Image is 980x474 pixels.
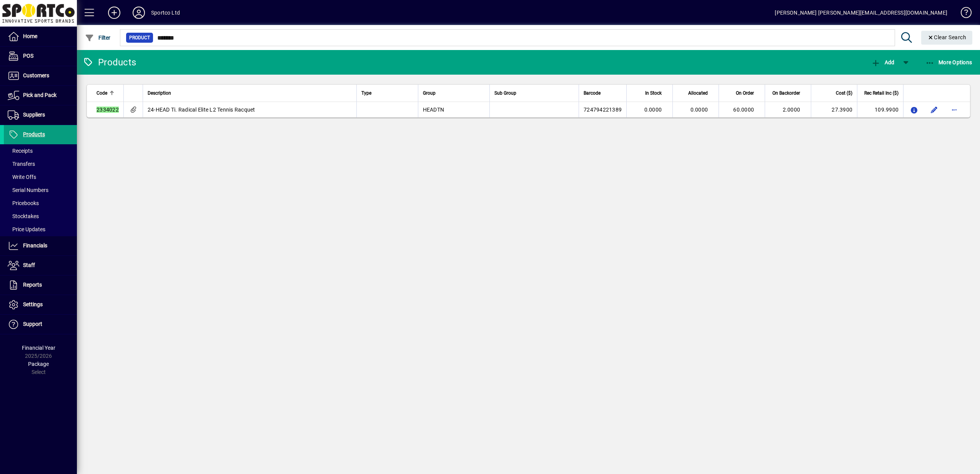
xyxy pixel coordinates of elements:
[23,282,42,288] span: Reports
[423,89,485,97] div: Group
[494,89,574,97] div: Sub Group
[4,66,77,85] a: Customers
[83,31,113,45] button: Filter
[23,53,33,59] span: POS
[23,262,35,268] span: Staff
[22,345,55,351] span: Financial Year
[4,315,77,334] a: Support
[148,107,255,113] span: 24-HEAD Ti. Radical Elite L2 Tennis Racquet
[85,35,111,41] span: Filter
[811,102,857,117] td: 27.3900
[23,33,37,39] span: Home
[736,89,754,97] span: On Order
[8,174,36,180] span: Write Offs
[925,59,972,65] span: More Options
[148,89,171,97] span: Description
[688,89,708,97] span: Allocated
[8,213,39,219] span: Stocktakes
[494,89,516,97] span: Sub Group
[97,89,107,97] span: Code
[772,89,800,97] span: On Backorder
[23,242,47,249] span: Financials
[690,107,708,113] span: 0.0000
[23,112,45,118] span: Suppliers
[948,103,960,116] button: More options
[645,89,662,97] span: In Stock
[361,89,413,97] div: Type
[4,275,77,295] a: Reports
[4,105,77,125] a: Suppliers
[4,170,77,184] a: Write Offs
[584,107,622,113] span: 724794221389
[923,55,974,69] button: More Options
[775,7,947,19] div: [PERSON_NAME] [PERSON_NAME][EMAIL_ADDRESS][DOMAIN_NAME]
[584,89,622,97] div: Barcode
[97,107,119,113] em: 2334022
[102,6,126,20] button: Add
[4,184,77,197] a: Serial Numbers
[4,47,77,66] a: POS
[361,89,371,97] span: Type
[126,6,151,20] button: Profile
[584,89,601,97] span: Barcode
[955,2,970,27] a: Knowledge Base
[857,102,903,117] td: 109.9900
[129,34,150,42] span: Product
[927,34,967,40] span: Clear Search
[148,89,352,97] div: Description
[23,92,57,98] span: Pick and Pack
[8,187,48,193] span: Serial Numbers
[4,223,77,236] a: Price Updates
[4,27,77,46] a: Home
[8,148,33,154] span: Receipts
[8,226,45,232] span: Price Updates
[8,161,35,167] span: Transfers
[23,131,45,137] span: Products
[97,89,119,97] div: Code
[23,72,49,78] span: Customers
[83,56,136,68] div: Products
[23,321,42,327] span: Support
[677,89,715,97] div: Allocated
[724,89,761,97] div: On Order
[4,236,77,255] a: Financials
[869,55,896,69] button: Add
[4,295,77,314] a: Settings
[8,200,39,206] span: Pricebooks
[836,89,852,97] span: Cost ($)
[4,256,77,275] a: Staff
[4,144,77,157] a: Receipts
[23,301,43,307] span: Settings
[4,197,77,210] a: Pricebooks
[4,86,77,105] a: Pick and Pack
[4,157,77,170] a: Transfers
[631,89,669,97] div: In Stock
[151,7,180,19] div: Sportco Ltd
[871,59,894,65] span: Add
[864,89,898,97] span: Rec Retail Inc ($)
[770,89,807,97] div: On Backorder
[423,107,444,113] span: HEADTN
[28,361,49,367] span: Package
[921,31,973,45] button: Clear
[644,107,662,113] span: 0.0000
[733,107,754,113] span: 60.0000
[4,210,77,223] a: Stocktakes
[928,103,940,116] button: Edit
[783,107,800,113] span: 2.0000
[423,89,436,97] span: Group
